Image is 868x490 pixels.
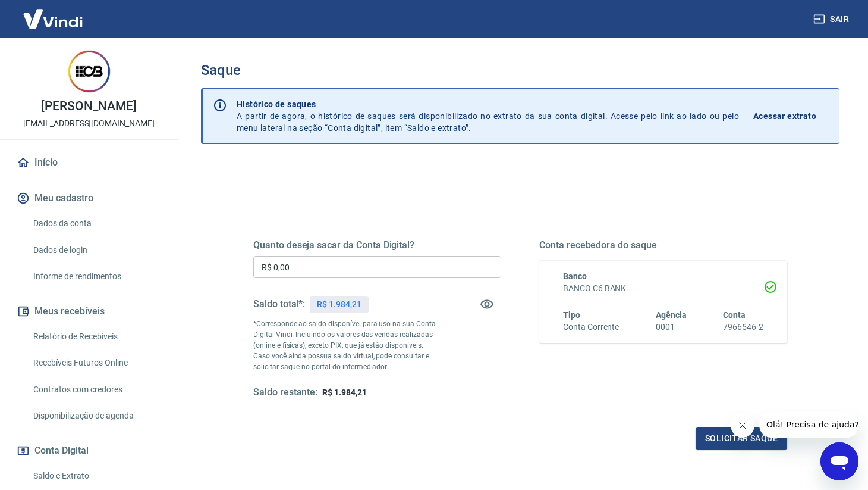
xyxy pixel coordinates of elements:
[14,1,92,37] img: Vindi
[29,464,163,488] a: Saldo e Extrato
[563,321,619,333] h6: Conta Corrente
[14,438,163,464] button: Conta Digital
[7,8,100,18] span: Olá! Precisa de ajuda?
[23,117,155,130] p: [EMAIL_ADDRESS][DOMAIN_NAME]
[322,388,366,397] span: R$ 1.984,21
[696,427,787,450] button: Solicitar saque
[753,98,829,134] a: Acessar extrato
[201,62,839,79] h3: Saque
[14,149,163,176] a: Início
[253,319,439,372] p: *Corresponde ao saldo disponível para uso na sua Conta Digital Vindi. Incluindo os valores das ve...
[237,98,739,110] p: Histórico de saques
[29,238,163,263] a: Dados de login
[723,321,763,333] h6: 7966546-2
[29,351,163,375] a: Recebíveis Futuros Online
[237,98,739,134] p: A partir de agora, o histórico de saques será disponibilizado no extrato da sua conta digital. Ac...
[731,414,754,438] iframe: Fechar mensagem
[563,282,763,295] h6: BANCO C6 BANK
[253,298,305,310] h5: Saldo total*:
[41,100,136,113] p: [PERSON_NAME]
[29,211,163,236] a: Dados da conta
[29,404,163,428] a: Disponibilização de agenda
[29,377,163,402] a: Contratos com credores
[14,298,163,324] button: Meus recebíveis
[317,298,361,311] p: R$ 1.984,21
[14,185,163,211] button: Meu cadastro
[29,264,163,289] a: Informe de rendimentos
[253,386,317,399] h5: Saldo restante:
[759,411,858,438] iframe: Mensagem da empresa
[656,321,687,333] h6: 0001
[820,442,858,480] iframe: Botão para abrir a janela de mensagens
[723,310,746,320] span: Conta
[563,310,580,320] span: Tipo
[656,310,687,320] span: Agência
[253,239,501,251] h5: Quanto deseja sacar da Conta Digital?
[753,110,816,122] p: Acessar extrato
[539,239,787,251] h5: Conta recebedora do saque
[811,8,854,30] button: Sair
[65,48,113,95] img: 86e8ddef-8aa9-4782-86f5-1d1706c18aee.jpeg
[29,324,163,349] a: Relatório de Recebíveis
[563,271,587,281] span: Banco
